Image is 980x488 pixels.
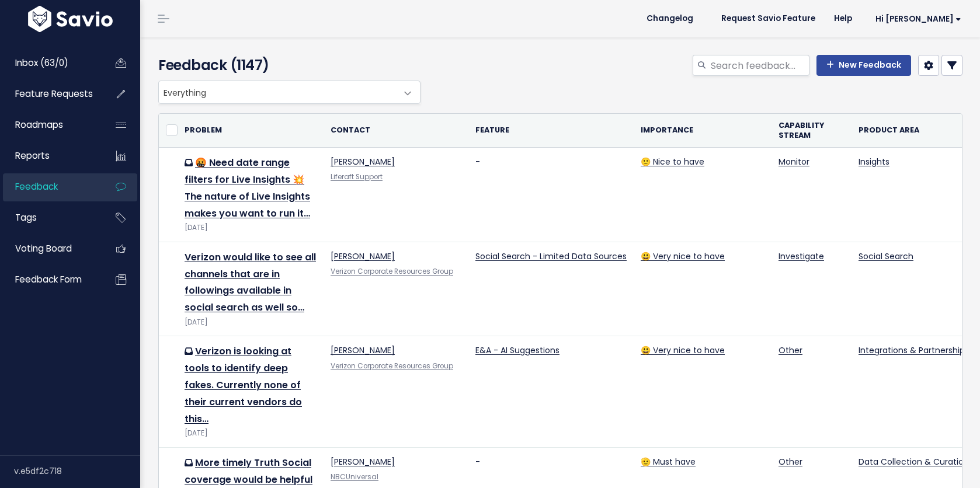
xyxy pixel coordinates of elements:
[3,81,97,107] a: Feature Requests
[15,242,72,255] span: Voting Board
[875,15,961,23] span: Hi [PERSON_NAME]
[185,250,316,314] a: Verizon would like to see all channels that are in followings available in social search as well so…
[331,267,453,276] a: Verizon Corporate Resources Group
[3,50,97,76] a: Inbox (63/0)
[712,10,825,27] a: Request Savio Feature
[324,114,468,148] th: Contact
[331,361,453,371] a: Verizon Corporate Resources Group
[641,156,704,168] a: 🙂 Nice to have
[859,456,969,468] a: Data Collection & Curation
[15,211,37,224] span: Tags
[779,344,802,356] a: Other
[468,148,634,242] td: -
[185,156,310,219] a: 🤬 Need date range filters for Live Insights 💥 The nature of Live Insights makes you want to run it…
[641,456,696,468] a: 🫡 Must have
[178,114,324,148] th: Problem
[185,344,302,425] a: Verizon is looking at tools to identify deep fakes. Currently none of their current vendors do this…
[331,156,395,168] a: [PERSON_NAME]
[779,456,802,468] a: Other
[3,111,97,138] a: Roadmaps
[331,456,395,468] a: [PERSON_NAME]
[3,204,97,231] a: Tags
[475,250,627,262] a: Social Search - Limited Data Sources
[710,55,809,76] input: Search feedback...
[859,156,889,168] a: Insights
[15,57,68,69] span: Inbox (63/0)
[15,88,93,100] span: Feature Requests
[185,316,317,329] div: [DATE]
[331,344,395,356] a: [PERSON_NAME]
[158,55,415,76] h4: Feedback (1147)
[468,114,634,148] th: Feature
[185,427,317,440] div: [DATE]
[25,6,116,32] img: logo-white.9d6f32f41409.svg
[158,81,421,104] span: Everything
[647,15,693,23] span: Changelog
[859,250,913,262] a: Social Search
[634,114,772,148] th: Importance
[3,235,97,262] a: Voting Board
[816,55,911,76] a: New Feedback
[641,344,725,356] a: 😃 Very nice to have
[779,156,809,168] a: Monitor
[159,81,397,103] span: Everything
[641,250,725,262] a: 😃 Very nice to have
[3,266,97,293] a: Feedback form
[15,180,58,193] span: Feedback
[779,250,824,262] a: Investigate
[15,149,50,162] span: Reports
[3,173,97,200] a: Feedback
[861,10,971,28] a: Hi [PERSON_NAME]
[185,222,317,234] div: [DATE]
[15,118,63,131] span: Roadmaps
[772,114,852,148] th: Capability stream
[331,250,395,262] a: [PERSON_NAME]
[825,10,861,27] a: Help
[475,344,559,356] a: E&A - AI Suggestions
[852,114,976,148] th: Product Area
[15,273,82,285] span: Feedback form
[859,344,969,356] a: Integrations & Partnerships
[331,472,378,482] a: NBCUniversal
[3,142,97,169] a: Reports
[331,172,383,182] a: Liferaft Support
[14,456,140,486] div: v.e5df2c718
